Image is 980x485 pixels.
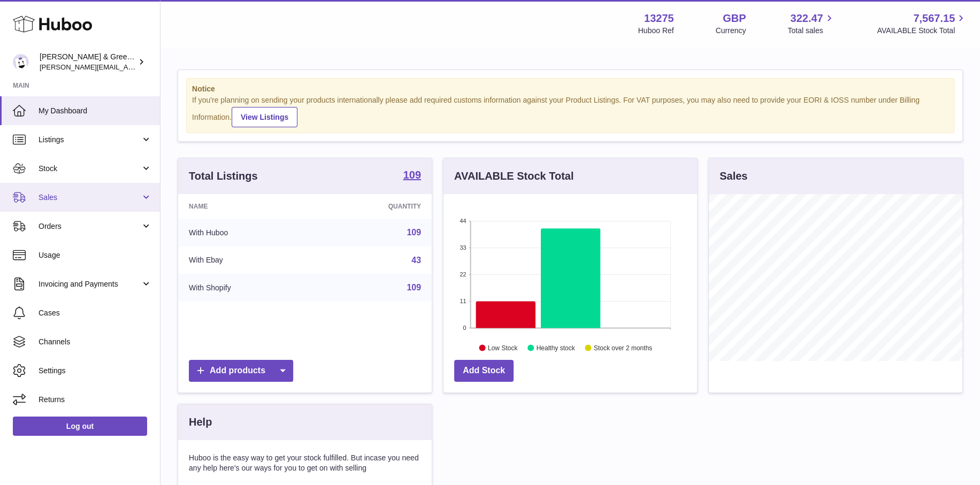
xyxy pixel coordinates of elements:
[407,283,421,292] a: 109
[638,26,674,36] div: Huboo Ref
[178,219,315,247] td: With Huboo
[460,244,466,251] text: 33
[719,169,747,183] h3: Sales
[39,135,141,145] span: Listings
[40,63,215,71] span: [PERSON_NAME][EMAIL_ADDRESS][DOMAIN_NAME]
[232,107,297,127] a: View Listings
[39,395,152,405] span: Returns
[454,360,514,382] a: Add Stock
[460,218,466,224] text: 44
[454,169,573,183] h3: AVAILABLE Stock Total
[40,52,136,72] div: [PERSON_NAME] & Green Ltd
[39,106,152,116] span: My Dashboard
[877,26,967,36] span: AVAILABLE Stock Total
[39,250,152,260] span: Usage
[315,194,432,219] th: Quantity
[192,95,948,127] div: If you're planning on sending your products internationally please add required customs informati...
[644,11,674,26] strong: 13275
[39,193,141,203] span: Sales
[189,169,258,183] h3: Total Listings
[787,11,835,36] a: 322.47 Total sales
[39,337,152,347] span: Channels
[787,26,835,36] span: Total sales
[877,11,967,36] a: 7,567.15 AVAILABLE Stock Total
[39,366,152,376] span: Settings
[178,247,315,274] td: With Ebay
[192,84,948,94] strong: Notice
[716,26,746,36] div: Currency
[189,453,421,473] p: Huboo is the easy way to get your stock fulfilled. But incase you need any help here's our ways f...
[411,256,421,265] a: 43
[13,417,147,436] a: Log out
[594,344,652,351] text: Stock over 2 months
[178,194,315,219] th: Name
[178,274,315,302] td: With Shopify
[189,415,212,429] h3: Help
[407,228,421,237] a: 109
[913,11,955,26] span: 7,567.15
[39,221,141,232] span: Orders
[39,279,141,289] span: Invoicing and Payments
[723,11,746,26] strong: GBP
[460,271,466,278] text: 22
[39,308,152,318] span: Cases
[536,344,575,351] text: Healthy stock
[463,325,466,331] text: 0
[488,344,518,351] text: Low Stock
[39,164,141,174] span: Stock
[189,360,293,382] a: Add products
[403,170,421,182] a: 109
[13,54,29,70] img: ellen@bluebadgecompany.co.uk
[403,170,421,180] strong: 109
[460,298,466,304] text: 11
[790,11,823,26] span: 322.47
